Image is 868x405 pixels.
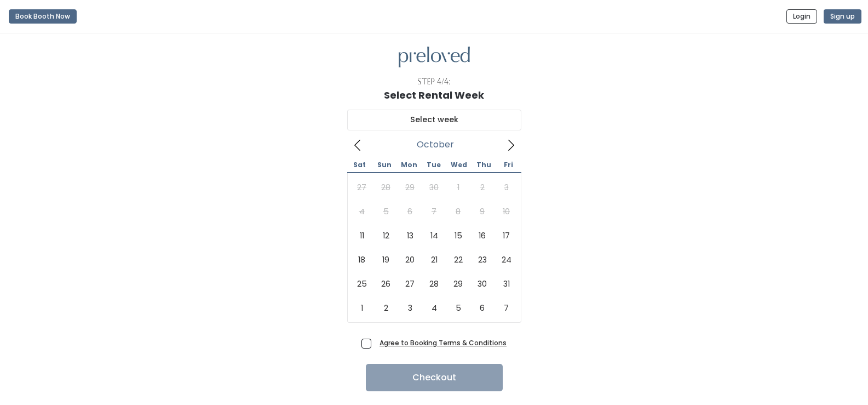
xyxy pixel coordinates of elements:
[422,224,446,248] span: October 14, 2025
[470,272,495,296] span: October 30, 2025
[470,248,495,272] span: October 23, 2025
[350,248,374,272] span: October 18, 2025
[374,272,398,296] span: October 26, 2025
[824,9,861,24] button: Sign up
[384,90,484,101] h1: Select Rental Week
[398,272,422,296] span: October 27, 2025
[372,162,396,168] span: Sun
[417,76,451,88] div: Step 4/4:
[350,272,374,296] span: October 25, 2025
[422,272,446,296] span: October 28, 2025
[417,142,454,147] span: October
[366,364,503,391] button: Checkout
[496,162,521,168] span: Fri
[398,296,422,320] span: November 3, 2025
[495,272,519,296] span: October 31, 2025
[350,296,374,320] span: November 1, 2025
[374,296,398,320] span: November 2, 2025
[9,9,77,24] button: Book Booth Now
[347,110,521,130] input: Select week
[422,248,446,272] span: October 21, 2025
[446,162,471,168] span: Wed
[374,248,398,272] span: October 19, 2025
[350,224,374,248] span: October 11, 2025
[399,47,470,68] img: preloved logo
[786,9,817,24] button: Login
[446,248,470,272] span: October 22, 2025
[470,296,495,320] span: November 6, 2025
[495,248,519,272] span: October 24, 2025
[472,162,496,168] span: Thu
[380,338,507,347] a: Agree to Booking Terms & Conditions
[347,162,372,168] span: Sat
[422,296,446,320] span: November 4, 2025
[446,272,470,296] span: October 29, 2025
[9,4,77,28] a: Book Booth Now
[470,224,495,248] span: October 16, 2025
[396,162,421,168] span: Mon
[446,296,470,320] span: November 5, 2025
[374,224,398,248] span: October 12, 2025
[422,162,446,168] span: Tue
[398,224,422,248] span: October 13, 2025
[398,248,422,272] span: October 20, 2025
[446,224,470,248] span: October 15, 2025
[495,224,519,248] span: October 17, 2025
[495,296,519,320] span: November 7, 2025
